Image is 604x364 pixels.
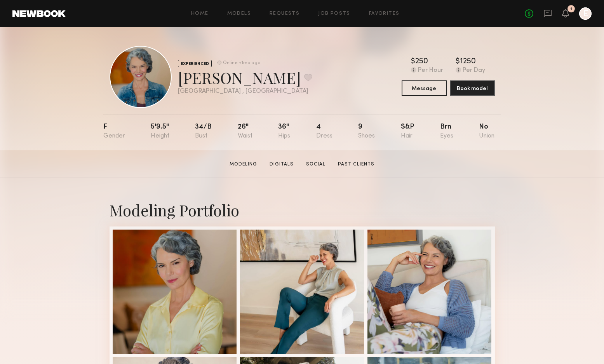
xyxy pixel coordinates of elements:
button: Book model [450,80,495,96]
div: Modeling Portfolio [110,200,495,220]
div: 36" [278,124,290,139]
div: Online +1mo ago [223,61,260,66]
a: Digitals [266,161,297,168]
a: E [579,7,592,20]
a: Home [191,11,209,16]
button: Message [402,80,447,96]
div: No [479,124,494,139]
div: Per Day [463,67,485,74]
a: Past Clients [335,161,378,168]
div: 9 [358,124,375,139]
div: 1250 [460,58,476,66]
a: Requests [270,11,299,16]
div: [PERSON_NAME] [178,67,312,88]
div: 250 [415,58,428,66]
div: $ [411,58,415,66]
div: Brn [440,124,453,139]
a: Modeling [226,161,260,168]
div: F [103,124,125,139]
div: 5'9.5" [151,124,169,139]
div: 26" [238,124,252,139]
div: 34/b [195,124,212,139]
div: EXPERIENCED [178,60,212,67]
div: 1 [570,7,572,11]
div: [GEOGRAPHIC_DATA] , [GEOGRAPHIC_DATA] [178,88,312,95]
a: Social [303,161,329,168]
div: S&P [401,124,414,139]
a: Favorites [369,11,400,16]
div: Per Hour [418,67,443,74]
a: Job Posts [318,11,350,16]
div: $ [456,58,460,66]
a: Models [227,11,251,16]
div: 4 [316,124,332,139]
